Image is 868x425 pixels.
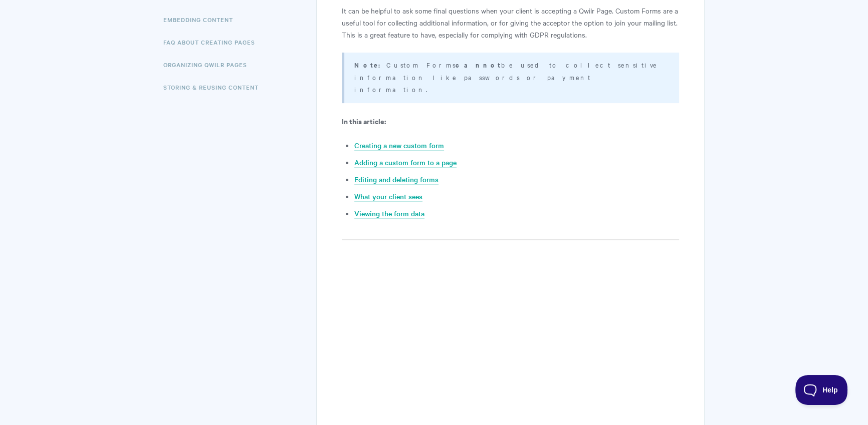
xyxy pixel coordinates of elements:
[456,60,501,70] strong: cannot
[354,60,386,70] strong: Note:
[354,157,457,168] a: Adding a custom form to a page
[795,375,848,405] iframe: Toggle Customer Support
[354,208,424,219] a: Viewing the form data
[354,140,444,151] a: Creating a new custom form
[354,59,667,95] p: Custom Forms be used to collect sensitive information like passwords or payment information.
[342,116,386,126] strong: In this article:
[354,174,439,185] a: Editing and deleting forms
[342,5,679,41] p: It can be helpful to ask some final questions when your client is accepting a Qwilr Page. Custom ...
[354,191,422,202] a: What your client sees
